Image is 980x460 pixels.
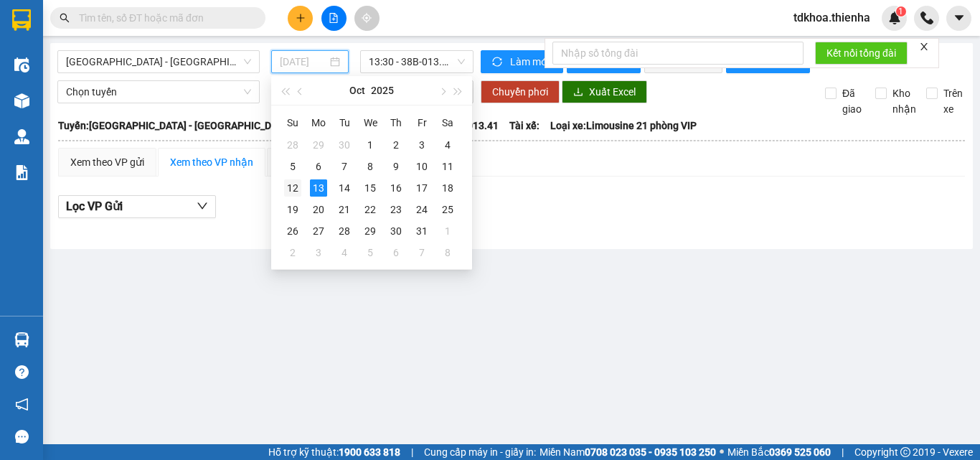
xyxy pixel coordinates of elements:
input: 13/10/2025 [280,54,327,70]
td: 2025-10-13 [306,177,331,199]
td: 2025-10-27 [306,220,331,242]
td: 2025-10-31 [409,220,435,242]
div: 5 [284,158,301,175]
span: ⚪️ [720,449,724,455]
div: 14 [336,179,353,197]
th: Sa [435,111,461,134]
div: 1 [439,222,456,240]
div: 4 [439,136,456,154]
div: 7 [413,244,430,261]
td: 2025-10-30 [383,220,409,242]
span: sync [492,57,504,68]
span: Loại xe: Limousine 21 phòng VIP [550,118,697,133]
div: 30 [336,136,353,154]
div: 18 [439,179,456,197]
span: Trên xe [938,85,969,117]
th: Fr [409,111,435,134]
span: tdkhoa.thienha [782,9,882,27]
td: 2025-10-03 [409,134,435,156]
span: Miền Nam [540,444,716,460]
td: 2025-10-15 [357,177,383,199]
button: plus [288,6,313,31]
span: Hà Nội - Hà Tĩnh [66,51,251,72]
span: down [197,200,208,212]
th: Mo [306,111,331,134]
span: search [60,13,70,23]
td: 2025-10-20 [306,199,331,220]
div: 22 [362,201,379,218]
span: 1 [898,6,903,17]
td: 2025-11-01 [435,220,461,242]
td: 2025-11-03 [306,242,331,263]
span: | [411,444,413,460]
td: 2025-09-28 [280,134,306,156]
img: warehouse-icon [14,57,29,72]
span: Kho nhận [887,85,922,117]
div: 1 [362,136,379,154]
div: 26 [284,222,301,240]
div: 2 [284,244,301,261]
td: 2025-10-04 [435,134,461,156]
td: 2025-10-10 [409,156,435,177]
button: aim [354,6,380,31]
div: 17 [413,179,430,197]
div: 10 [413,158,430,175]
td: 2025-10-25 [435,199,461,220]
div: 2 [387,136,405,154]
div: 12 [284,179,301,197]
div: 3 [413,136,430,154]
img: warehouse-icon [14,129,29,144]
button: Oct [349,76,365,105]
input: Nhập số tổng đài [552,42,804,65]
img: warehouse-icon [14,93,29,108]
div: 27 [310,222,327,240]
img: icon-new-feature [888,11,901,24]
span: copyright [900,447,910,457]
span: close [919,42,929,52]
div: Xem theo VP gửi [70,154,144,170]
span: Đã giao [837,85,867,117]
b: Tuyến: [GEOGRAPHIC_DATA] - [GEOGRAPHIC_DATA] [58,120,292,131]
th: Su [280,111,306,134]
div: 25 [439,201,456,218]
img: warehouse-icon [14,332,29,347]
td: 2025-10-18 [435,177,461,199]
td: 2025-10-23 [383,199,409,220]
div: 5 [362,244,379,261]
td: 2025-11-06 [383,242,409,263]
td: 2025-09-30 [331,134,357,156]
div: 19 [284,201,301,218]
button: caret-down [946,6,971,31]
td: 2025-10-08 [357,156,383,177]
img: phone-icon [920,11,933,24]
div: 29 [310,136,327,154]
td: 2025-10-26 [280,220,306,242]
strong: 0708 023 035 - 0935 103 250 [585,446,716,458]
div: 13 [310,179,327,197]
th: We [357,111,383,134]
div: 29 [362,222,379,240]
td: 2025-10-11 [435,156,461,177]
th: Tu [331,111,357,134]
sup: 1 [896,6,906,17]
td: 2025-11-08 [435,242,461,263]
img: logo-vxr [12,9,31,31]
div: 6 [387,244,405,261]
td: 2025-10-24 [409,199,435,220]
span: message [15,430,29,443]
td: 2025-10-29 [357,220,383,242]
div: 31 [413,222,430,240]
td: 2025-09-29 [306,134,331,156]
button: 2025 [371,76,394,105]
button: downloadXuất Excel [562,80,647,103]
td: 2025-10-17 [409,177,435,199]
td: 2025-10-02 [383,134,409,156]
span: | [842,444,844,460]
span: Làm mới [510,54,552,70]
span: caret-down [953,11,966,24]
button: Kết nối tổng đài [815,42,908,65]
div: 23 [387,201,405,218]
td: 2025-10-07 [331,156,357,177]
strong: 0369 525 060 [769,446,831,458]
div: 6 [310,158,327,175]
